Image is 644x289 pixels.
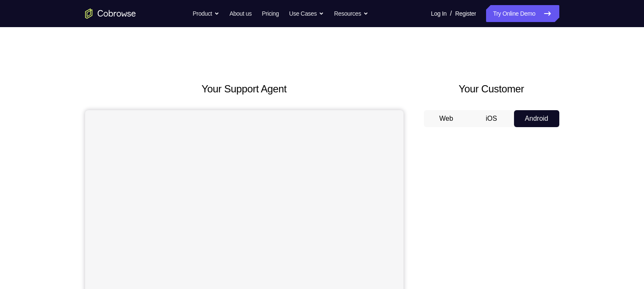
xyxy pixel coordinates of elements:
[85,81,404,97] h2: Your Support Agent
[334,5,368,22] button: Resources
[469,110,514,127] button: iOS
[193,5,219,22] button: Product
[262,5,279,22] a: Pricing
[424,110,469,127] button: Web
[424,81,559,97] h2: Your Customer
[450,8,452,19] span: /
[431,5,447,22] a: Log In
[229,5,252,22] a: About us
[289,5,324,22] button: Use Cases
[85,8,136,19] a: Go to the home page
[514,110,559,127] button: Android
[486,5,559,22] a: Try Online Demo
[455,5,476,22] a: Register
